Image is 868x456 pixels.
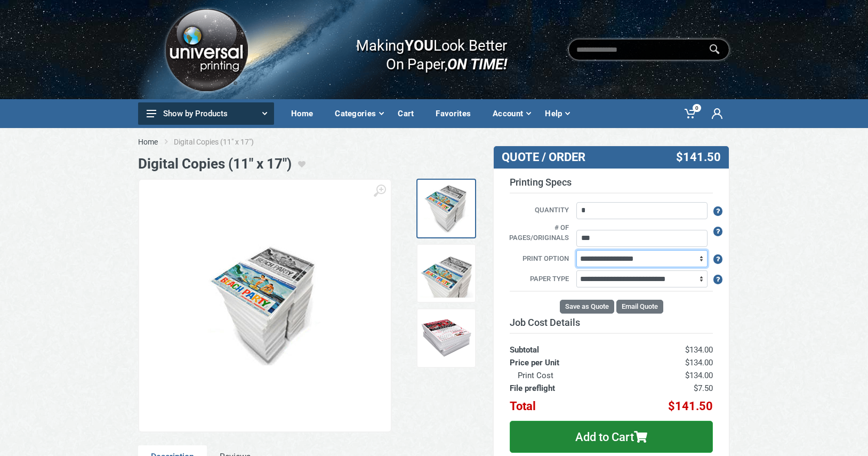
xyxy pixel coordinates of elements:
[138,102,274,125] button: Show by Products
[510,177,713,194] h3: Printing Specs
[138,137,730,147] nav: breadcrumb
[417,179,477,238] a: Copies
[510,395,616,413] th: Total
[485,102,537,125] div: Account
[138,137,158,147] a: Home
[428,99,485,128] a: Favorites
[327,102,390,125] div: Categories
[560,300,614,314] button: Save as Quote
[502,253,574,265] label: Print Option
[284,99,327,128] a: Home
[676,150,721,164] span: $141.50
[428,102,485,125] div: Favorites
[502,222,574,244] label: # of pages/originals
[510,369,616,382] th: Print Cost
[616,300,663,314] button: Email Quote
[390,99,428,128] a: Cart
[174,137,270,147] li: Digital Copies (11" x 17")
[420,311,473,365] img: Flyers
[420,182,473,235] img: Copies
[284,102,327,125] div: Home
[447,55,507,73] i: ON TIME!
[198,239,332,372] img: Copies
[502,274,574,285] label: Paper Type
[417,308,477,368] a: Flyers
[685,358,713,367] span: $134.00
[668,399,713,413] span: $141.50
[335,26,507,74] div: Making Look Better On Paper,
[510,382,616,395] th: File preflight
[510,333,616,356] th: Subtotal
[537,102,576,125] div: Help
[677,99,704,128] a: 0
[685,345,713,355] span: $134.00
[502,150,642,164] h3: QUOTE / ORDER
[685,371,713,380] span: $134.00
[417,244,477,303] a: Tabloid
[162,5,251,95] img: Logo.png
[510,421,713,453] button: Add to Cart
[502,205,574,217] label: Quantity
[390,102,428,125] div: Cart
[694,383,713,393] span: $7.50
[693,104,701,112] span: 0
[404,36,433,54] b: YOU
[510,356,616,369] th: Price per Unit
[420,247,473,300] img: Tabloid
[510,317,713,329] h3: Job Cost Details
[138,156,292,172] h1: Digital Copies (11" x 17")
